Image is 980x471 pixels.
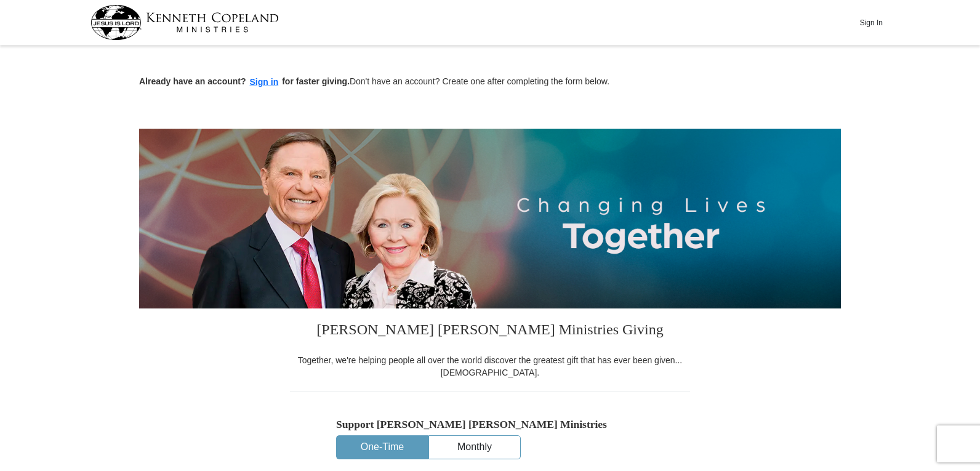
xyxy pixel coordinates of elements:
[337,436,428,459] button: One-Time
[429,436,520,459] button: Monthly
[853,13,890,32] button: Sign In
[139,76,350,86] strong: Already have an account? for faster giving.
[246,75,283,89] button: Sign in
[90,5,279,40] img: kcm-header-logo.svg
[336,418,644,431] h5: Support [PERSON_NAME] [PERSON_NAME] Ministries
[139,75,841,89] p: Don't have an account? Create one after completing the form below.
[290,354,690,379] div: Together, we're helping people all over the world discover the greatest gift that has ever been g...
[290,308,690,354] h3: [PERSON_NAME] [PERSON_NAME] Ministries Giving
